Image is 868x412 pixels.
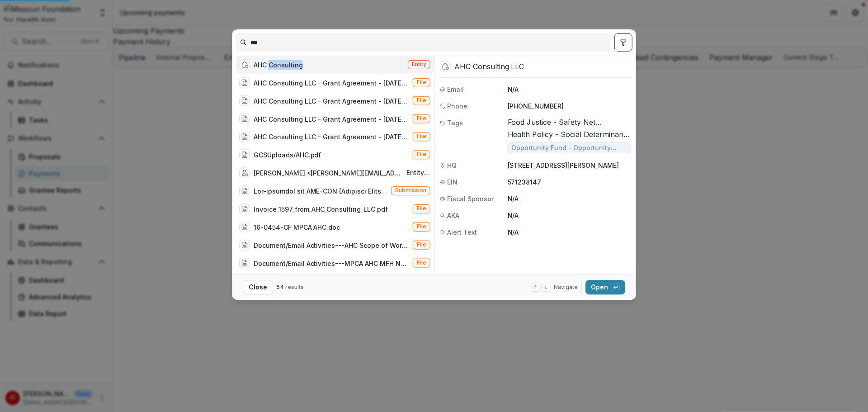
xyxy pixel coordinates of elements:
span: File [417,115,426,122]
div: Document/Email Activities---MPCA AHC MFH Narrative.docx [254,258,409,268]
span: File [417,260,426,266]
p: N/A [508,227,631,237]
span: Entity [412,61,426,67]
div: GCSUploads/AHC.pdf [254,150,321,160]
div: AHC Consulting LLC [454,61,524,72]
span: Opportunity Fund - Opportunity Fund - Grants/Contracts [511,144,626,152]
span: Navigate [554,283,578,291]
div: AHC Consulting LLC - Grant Agreement - [DATE].pdf [254,132,409,142]
span: File [417,151,426,157]
button: Close [243,280,273,294]
div: AHC Consulting LLC - Grant Agreement - [DATE].pdf [254,96,409,105]
span: File [417,133,426,140]
p: [STREET_ADDRESS][PERSON_NAME] [508,161,631,170]
span: File [417,223,426,230]
span: Entity user [407,169,430,177]
p: N/A [508,211,631,220]
p: 571238147 [508,177,631,187]
span: Submission [395,187,426,194]
div: [PERSON_NAME] <[PERSON_NAME][EMAIL_ADDRESS][DOMAIN_NAME]> [254,168,403,177]
span: HQ [447,161,457,170]
span: Tags [447,118,463,128]
button: Open [585,280,625,294]
button: toggle filters [614,33,632,52]
div: 16-0454-CF MPCA AHC.doc [254,222,340,232]
span: File [417,242,426,248]
span: File [417,79,426,85]
span: Health Policy - Social Determinants of Health [508,130,631,139]
span: 54 [277,284,284,290]
span: AKA [447,211,459,220]
span: results [285,284,304,290]
span: Phone [447,101,467,111]
span: EIN [447,177,458,187]
p: N/A [508,194,631,204]
span: Alert Text [447,227,477,237]
span: Fiscal Sponsor [447,194,494,204]
div: Lor-ipsumdol sit AME-CON (Adipisci Elitsed Doei Temporincid (UTLA) etd mag aliquaenimadm veniamqu... [254,186,387,195]
p: [PHONE_NUMBER] [508,101,631,111]
div: AHC Consulting [254,60,303,69]
span: File [417,97,426,104]
div: Invoice_1597_from_AHC_Consulting_LLC.pdf [254,204,388,213]
span: File [417,205,426,212]
span: Food Justice - Safety Net Subsystem [508,118,631,127]
div: AHC Consulting LLC - Grant Agreement - [DATE].pdf [254,78,409,87]
p: N/A [508,85,631,95]
div: AHC Consulting LLC - Grant Agreement - [DATE].pdf [254,114,409,123]
div: Document/Email Activities---AHC Scope of Work_Starling Advisors.pdf [254,240,409,250]
span: Email [447,85,464,95]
